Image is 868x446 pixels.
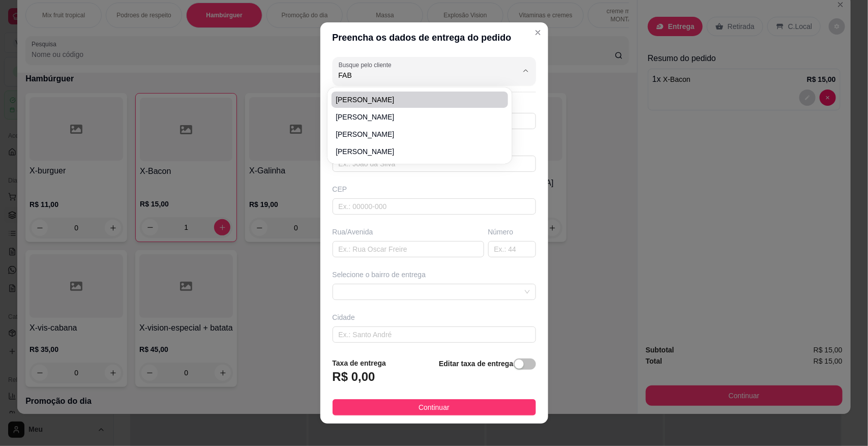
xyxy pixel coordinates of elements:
[336,146,494,157] span: [PERSON_NAME]
[333,359,386,367] strong: Taxa de entrega
[418,402,450,413] span: Continuar
[333,326,536,343] input: Ex.: Santo André
[333,227,484,237] div: Rua/Avenida
[336,95,494,105] span: [PERSON_NAME]
[336,112,494,122] span: [PERSON_NAME]
[333,270,536,280] div: Selecione o bairro de entrega
[333,312,536,322] div: Cidade
[320,22,548,53] header: Preencha os dados de entrega do pedido
[339,70,501,80] input: Busque pelo cliente
[336,129,494,139] span: [PERSON_NAME]
[333,241,484,257] input: Ex.: Rua Oscar Freire
[330,90,510,162] div: Suggestions
[333,198,536,215] input: Ex.: 00000-000
[332,92,508,160] ul: Suggestions
[518,63,534,79] button: Show suggestions
[333,184,536,194] div: CEP
[530,24,546,41] button: Close
[488,227,536,237] div: Número
[488,241,536,257] input: Ex.: 44
[439,360,513,368] strong: Editar taxa de entrega
[339,61,395,69] label: Busque pelo cliente
[333,369,375,385] h3: R$ 0,00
